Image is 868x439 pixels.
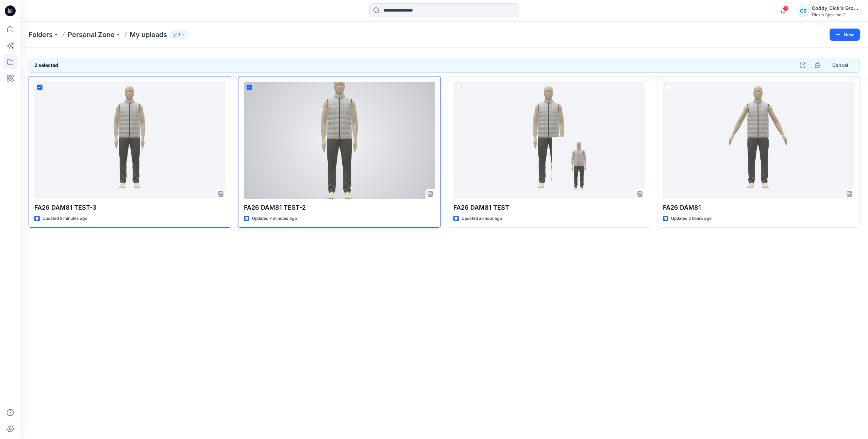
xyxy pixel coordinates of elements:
[797,5,809,17] div: CS
[453,203,645,212] p: FA26 DAM81 TEST
[34,203,226,212] p: FA26 DAM81 TEST-3
[812,4,859,12] div: Coddy_Dick's Group
[130,30,167,39] p: My uploads
[827,59,854,71] button: Cancel
[663,203,854,212] p: FA26 DAM81
[34,61,58,69] h6: 2 selected
[252,215,297,222] p: Updated 7 minutes ago
[244,203,435,212] p: FA26 DAM81 TEST-2
[68,30,115,39] a: Personal Zone
[29,30,53,39] a: Folders
[170,30,188,39] button: 1
[671,215,712,222] p: Updated 2 hours ago
[178,31,180,38] p: 1
[812,12,859,17] div: Dick's Sporting G...
[43,215,87,222] p: Updated 2 minutes ago
[462,215,502,222] p: Updated an hour ago
[830,29,860,41] button: New
[783,6,788,11] span: 4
